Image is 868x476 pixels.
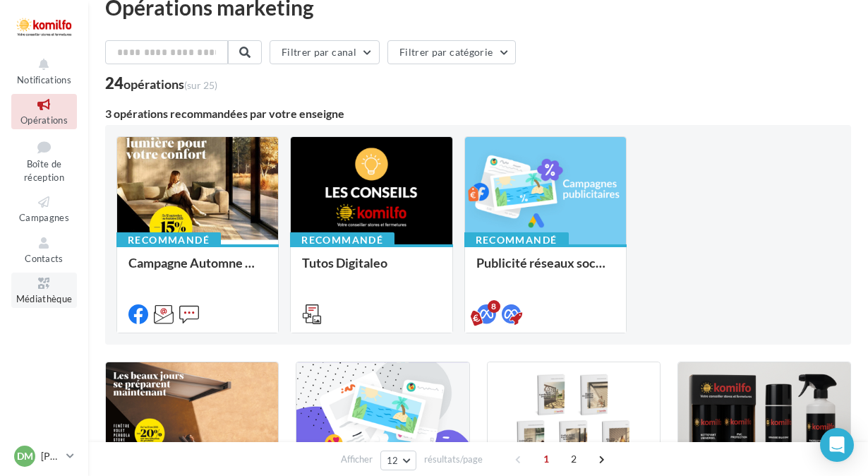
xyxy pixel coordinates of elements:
div: Open Intercom Messenger [820,428,854,462]
a: DM [PERSON_NAME] [11,443,77,470]
div: Campagne Automne 2025 [128,256,267,284]
button: Filtrer par catégorie [387,40,516,64]
div: Recommandé [290,232,394,248]
button: 12 [380,451,416,470]
span: Boîte de réception [24,158,64,183]
a: Médiathèque [11,273,77,307]
span: 12 [387,455,399,466]
div: 8 [488,300,500,313]
div: Recommandé [116,232,221,248]
button: Notifications [11,54,77,88]
span: (sur 25) [184,79,217,91]
div: opérations [123,78,217,90]
span: Opérations [20,114,68,126]
div: Recommandé [464,232,569,248]
span: Afficher [341,453,373,466]
div: 3 opérations recommandées par votre enseigne [105,108,851,119]
span: Contacts [25,253,64,264]
span: 2 [562,448,585,470]
div: Publicité réseaux sociaux [476,256,615,284]
a: Boîte de réception [11,135,77,186]
p: [PERSON_NAME] [41,449,61,463]
span: Médiathèque [16,293,73,304]
span: Campagnes [19,212,69,223]
span: résultats/page [424,453,483,466]
span: DM [17,449,33,463]
span: Notifications [17,74,71,85]
span: 1 [535,448,557,470]
div: 24 [105,76,217,91]
button: Filtrer par canal [270,40,380,64]
a: Contacts [11,232,77,267]
a: Campagnes [11,191,77,226]
a: Opérations [11,94,77,129]
div: Tutos Digitaleo [302,256,440,284]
